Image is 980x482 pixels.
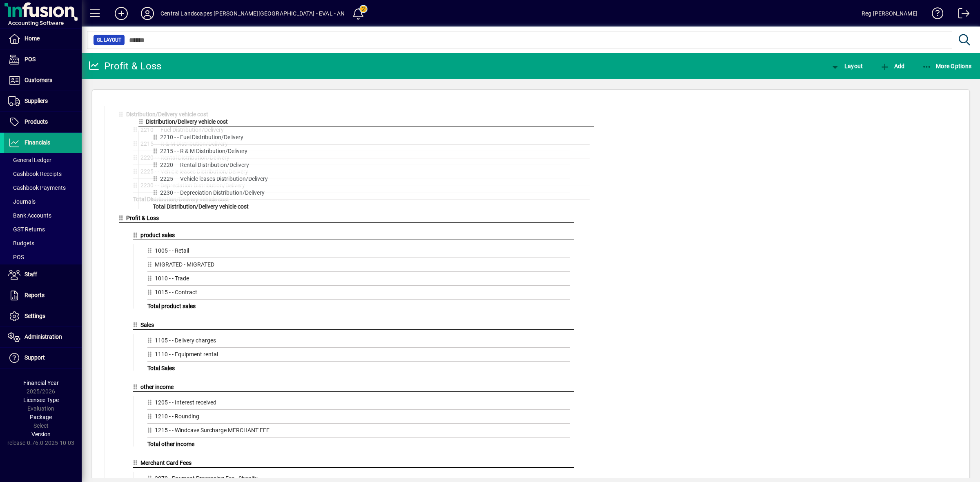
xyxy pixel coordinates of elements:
span: Customers [24,77,52,83]
div: 1105 - - Delivery charges [147,336,570,348]
span: Add [880,63,904,69]
div: Profit & Loss [88,60,161,73]
span: Reports [24,292,45,298]
span: Settings [24,313,45,319]
a: Home [4,29,82,49]
a: Journals [4,195,82,209]
div: 1110 - - Equipment rental [147,350,570,362]
span: Cashbook Receipts [8,171,62,177]
span: Total product sales [147,303,196,309]
span: Total Sales [147,365,175,371]
a: Cashbook Payments [4,181,82,195]
span: Layout [830,63,863,69]
a: Settings [4,306,82,327]
div: 1210 - - Rounding [147,412,570,424]
div: 1010 - - Trade [147,274,570,286]
a: Support [4,348,82,368]
span: General Ledger [8,157,51,163]
span: POS [8,254,24,260]
span: Licensee Type [23,397,59,403]
a: Logout [952,2,970,28]
span: GST Returns [8,226,45,233]
button: Layout [828,59,865,73]
span: Journals [8,198,36,205]
div: 1005 - - Retail [147,247,570,258]
a: Administration [4,327,82,347]
span: Financials [24,139,50,146]
button: Add [108,6,134,21]
div: 1205 - - Interest received [147,398,570,410]
span: product sales [140,232,175,238]
a: Knowledge Base [926,2,944,28]
div: 1015 - - Contract [147,288,570,300]
span: Merchant Card Fees [140,460,192,466]
span: GL Layout [97,36,121,44]
span: Bank Accounts [8,212,51,219]
button: Profile [134,6,160,21]
span: Suppliers [24,98,48,104]
div: 1215 - - Windcave Surcharge MERCHANT FEE [147,426,570,438]
span: POS [24,56,36,62]
span: Home [24,35,40,42]
span: Package [30,414,52,420]
span: Total other income [147,441,194,447]
a: Suppliers [4,91,82,111]
a: GST Returns [4,222,82,236]
span: Cashbook Payments [8,184,66,191]
span: Budgets [8,240,34,247]
a: Cashbook Receipts [4,167,82,181]
span: More Options [922,63,972,69]
span: other income [140,384,174,390]
a: Products [4,112,82,132]
app-page-header-button: View chart layout [822,59,871,73]
button: Add [878,59,906,73]
span: Version [31,431,51,438]
a: Staff [4,264,82,285]
div: Central Landscapes [PERSON_NAME][GEOGRAPHIC_DATA] - EVAL - AN [160,7,345,20]
span: Administration [24,333,62,340]
div: MIGRATED - MIGRATED [147,260,570,272]
a: Reports [4,285,82,306]
div: Reg [PERSON_NAME] [862,7,918,20]
a: Customers [4,70,82,91]
a: POS [4,250,82,264]
button: More Options [920,59,974,73]
span: Financial Year [23,380,59,386]
span: Staff [24,271,37,278]
span: Profit & Loss [126,215,159,221]
span: Sales [140,322,154,328]
span: Support [24,354,45,361]
a: POS [4,49,82,70]
a: Bank Accounts [4,209,82,222]
a: General Ledger [4,153,82,167]
a: Budgets [4,236,82,250]
span: Products [24,118,48,125]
